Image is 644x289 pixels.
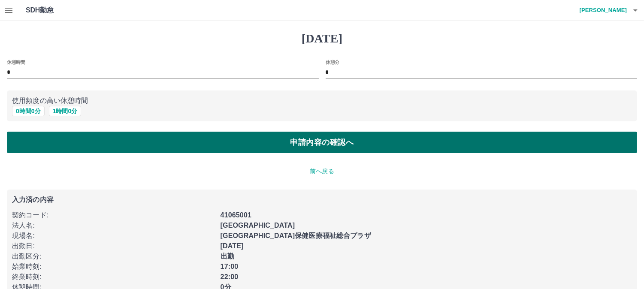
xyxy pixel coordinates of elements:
button: 0時間0分 [12,106,45,116]
p: 出勤日 : [12,241,215,251]
b: 17:00 [221,263,239,270]
p: 入力済の内容 [12,196,632,203]
b: 22:00 [221,273,239,280]
p: 出勤区分 : [12,251,215,262]
label: 休憩時間 [7,59,25,65]
b: 41065001 [221,211,251,219]
b: [GEOGRAPHIC_DATA] [221,222,295,229]
p: 前へ戻る [7,167,637,176]
p: 終業時刻 : [12,272,215,282]
p: 使用頻度の高い休憩時間 [12,96,632,106]
b: 出勤 [221,253,234,260]
b: [GEOGRAPHIC_DATA]保健医療福祉総合プラザ [221,232,371,239]
p: 法人名 : [12,220,215,231]
label: 休憩分 [326,59,339,65]
h1: [DATE] [7,31,637,46]
p: 始業時刻 : [12,262,215,272]
b: [DATE] [221,242,244,250]
p: 現場名 : [12,231,215,241]
button: 1時間0分 [49,106,82,116]
p: 契約コード : [12,210,215,220]
button: 申請内容の確認へ [7,132,637,153]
